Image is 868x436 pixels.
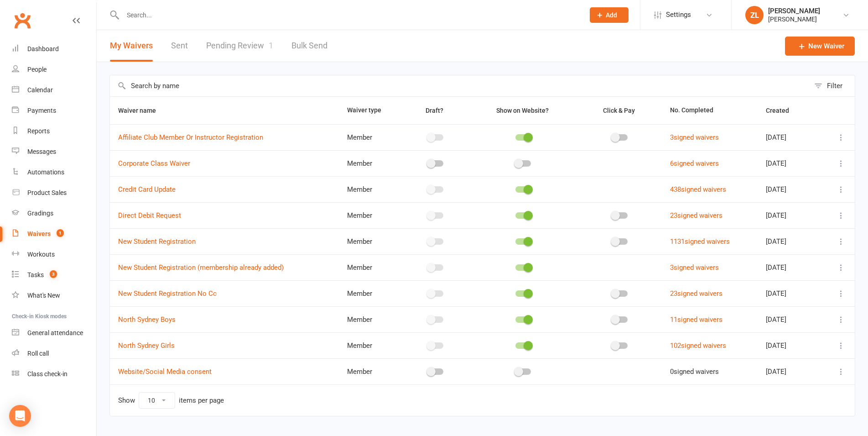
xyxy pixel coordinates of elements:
[118,237,196,246] a: New Student Registration
[670,159,719,168] a: 6signed waivers
[339,228,403,254] td: Member
[12,323,96,343] a: General attendance kiosk mode
[768,7,820,15] div: [PERSON_NAME]
[57,229,64,237] span: 1
[27,251,55,258] div: Workouts
[339,280,403,306] td: Member
[758,176,820,202] td: [DATE]
[118,185,176,194] a: Credit Card Update
[758,332,820,358] td: [DATE]
[12,285,96,306] a: What's New
[110,75,810,96] input: Search by name
[27,66,47,73] div: People
[758,202,820,228] td: [DATE]
[339,358,403,384] td: Member
[27,45,59,53] div: Dashboard
[12,224,96,244] a: Waivers 1
[758,228,820,254] td: [DATE]
[118,159,190,168] a: Corporate Class Waiver
[339,124,403,150] td: Member
[488,105,559,116] button: Show on Website?
[27,271,44,278] div: Tasks
[27,189,67,196] div: Product Sales
[9,405,31,427] div: Open Intercom Messenger
[496,107,549,114] span: Show on Website?
[27,127,50,135] div: Reports
[12,80,96,100] a: Calendar
[417,105,453,116] button: Draft?
[12,183,96,203] a: Product Sales
[171,30,188,62] a: Sent
[269,41,273,50] span: 1
[785,37,855,56] a: New Waiver
[827,80,842,91] div: Filter
[27,292,60,299] div: What's New
[606,11,617,19] span: Add
[670,368,719,376] span: 0 signed waivers
[339,97,403,124] th: Waiver type
[12,364,96,384] a: Class kiosk mode
[291,30,327,62] a: Bulk Send
[118,211,181,220] a: Direct Debit Request
[758,150,820,176] td: [DATE]
[766,105,799,116] button: Created
[670,185,726,194] a: 438signed waivers
[120,9,578,21] input: Search...
[662,97,758,124] th: No. Completed
[339,176,403,202] td: Member
[12,59,96,80] a: People
[12,100,96,121] a: Payments
[12,203,96,224] a: Gradings
[118,107,166,114] span: Waiver name
[118,105,166,116] button: Waiver name
[27,230,51,237] div: Waivers
[118,368,212,376] a: Website/Social Media consent
[118,392,224,409] div: Show
[670,211,722,220] a: 23signed waivers
[118,263,284,272] a: New Student Registration (membership already added)
[810,75,855,96] button: Filter
[12,244,96,265] a: Workouts
[27,350,49,357] div: Roll call
[670,263,719,272] a: 3signed waivers
[339,332,403,358] td: Member
[339,254,403,280] td: Member
[118,315,176,324] a: North Sydney Boys
[27,107,56,114] div: Payments
[179,397,224,404] div: items per page
[670,237,730,246] a: 1131signed waivers
[426,107,443,114] span: Draft?
[603,107,635,114] span: Click & Pay
[12,265,96,285] a: Tasks 3
[768,15,820,23] div: [PERSON_NAME]
[27,148,56,155] div: Messages
[339,306,403,332] td: Member
[670,341,726,350] a: 102signed waivers
[766,107,799,114] span: Created
[27,86,53,94] div: Calendar
[670,289,722,298] a: 23signed waivers
[339,150,403,176] td: Member
[118,341,175,350] a: North Sydney Girls
[12,162,96,183] a: Automations
[758,254,820,280] td: [DATE]
[27,168,64,176] div: Automations
[339,202,403,228] td: Member
[206,30,273,62] a: Pending Review1
[758,358,820,384] td: [DATE]
[758,124,820,150] td: [DATE]
[590,7,629,23] button: Add
[670,315,722,324] a: 11signed waivers
[27,329,83,336] div: General attendance
[110,30,153,62] button: My Waivers
[118,133,263,142] a: Affiliate Club Member Or Instructor Registration
[758,280,820,306] td: [DATE]
[745,6,764,24] div: ZL
[27,370,68,378] div: Class check-in
[666,5,691,25] span: Settings
[758,306,820,332] td: [DATE]
[670,133,719,142] a: 3signed waivers
[12,343,96,364] a: Roll call
[12,121,96,142] a: Reports
[50,270,57,278] span: 3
